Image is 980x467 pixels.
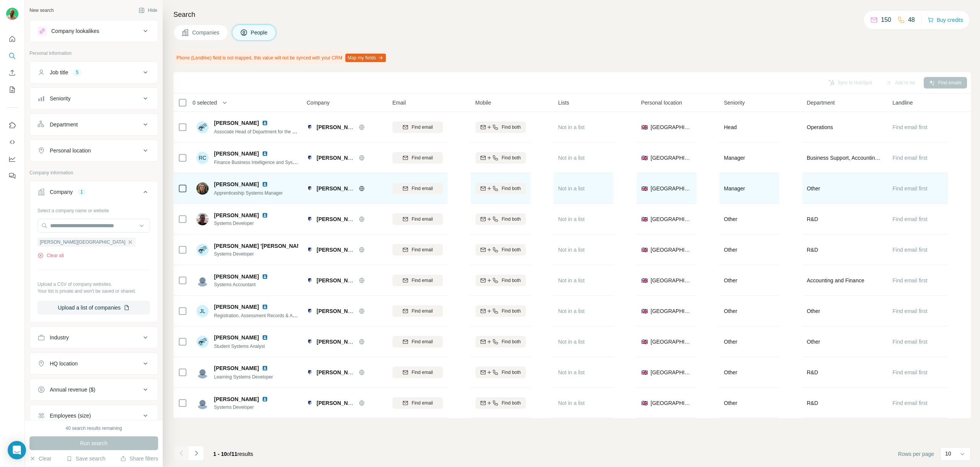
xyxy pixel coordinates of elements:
span: [GEOGRAPHIC_DATA] [651,185,692,192]
span: [PERSON_NAME][GEOGRAPHIC_DATA] [317,155,419,161]
span: Student Systems Analyst [214,344,265,349]
span: Email [392,99,406,107]
div: Department [50,121,78,128]
img: Avatar [196,213,209,225]
div: Company [50,188,73,196]
span: Systems Developer [214,404,277,411]
span: People [251,29,268,36]
img: LinkedIn logo [262,304,268,310]
p: Your list is private and won't be saved or shared. [38,288,150,295]
button: Find both [475,183,526,194]
button: Company1 [30,183,158,204]
span: Other [724,247,737,253]
span: [PERSON_NAME] [214,303,259,311]
button: Find email [392,121,443,133]
div: New search [29,7,54,14]
span: Other [724,277,737,283]
span: [GEOGRAPHIC_DATA] [651,307,692,315]
img: LinkedIn logo [262,334,268,341]
button: Clear all [38,252,64,259]
button: Find email [392,367,443,378]
span: Operations [807,123,833,131]
span: R&D [807,215,818,223]
span: [GEOGRAPHIC_DATA] [651,215,692,223]
img: Logo of Harper Adams University [307,400,313,406]
img: LinkedIn logo [262,396,268,402]
button: Company lookalikes [30,22,158,40]
span: Companies [192,29,220,36]
img: LinkedIn logo [262,365,268,371]
span: Other [807,307,820,315]
span: 🇬🇧 [641,307,648,315]
p: 48 [908,15,915,25]
button: Find email [392,336,443,347]
span: Find both [501,246,521,253]
img: Avatar [196,182,209,195]
img: Logo of Harper Adams University [307,308,313,314]
span: results [213,451,253,457]
span: [PERSON_NAME][GEOGRAPHIC_DATA] [317,339,419,345]
div: 40 search results remaining [65,425,122,432]
span: Find email first [893,216,928,222]
span: Find both [501,400,521,406]
div: RC [196,152,209,164]
button: Find both [475,213,526,225]
span: R&D [807,369,818,376]
span: [PERSON_NAME][GEOGRAPHIC_DATA] [317,216,419,222]
span: Other [724,339,737,345]
span: Other [724,369,737,375]
span: [PERSON_NAME][GEOGRAPHIC_DATA] [317,277,419,283]
span: [PERSON_NAME][GEOGRAPHIC_DATA] [40,239,126,246]
img: Logo of Harper Adams University [307,216,313,222]
span: Find email [412,338,433,345]
button: Dashboard [6,152,18,166]
span: [PERSON_NAME] [214,119,259,127]
span: Find email [412,154,433,161]
button: Save search [66,455,105,462]
span: Not in a list [558,185,585,192]
button: Department [30,115,158,134]
img: Logo of Harper Adams University [307,277,313,283]
span: Rows per page [898,450,934,458]
span: Find email [412,277,433,284]
span: R&D [807,399,818,407]
span: Find email [412,246,433,253]
span: Landline [893,99,913,107]
span: [GEOGRAPHIC_DATA] [651,246,692,254]
img: Avatar [196,274,209,287]
span: R&D [807,246,818,254]
span: 🇬🇧 [641,154,648,162]
button: Find email [392,275,443,286]
button: Clear [29,455,51,462]
span: [GEOGRAPHIC_DATA] [651,338,692,346]
p: Company information [29,169,158,176]
span: Company [307,99,330,107]
span: 🇬🇧 [641,338,648,346]
button: Job title5 [30,63,158,82]
button: Personal location [30,141,158,160]
span: [PERSON_NAME][GEOGRAPHIC_DATA] [317,308,419,314]
img: Avatar [196,244,209,256]
span: [PERSON_NAME][GEOGRAPHIC_DATA] [317,185,419,192]
button: Hide [133,5,163,16]
button: Find email [392,305,443,317]
span: Find both [501,216,521,223]
img: Logo of Harper Adams University [307,185,313,192]
span: Not in a list [558,400,585,406]
span: Find email first [893,308,928,314]
span: Find email first [893,155,928,161]
span: Find email [412,400,433,406]
img: Logo of Harper Adams University [307,124,313,130]
button: Find email [392,183,443,194]
button: HQ location [30,354,158,373]
span: [PERSON_NAME] [214,211,259,219]
span: [GEOGRAPHIC_DATA] [651,277,692,284]
span: Find email [412,308,433,315]
span: Not in a list [558,308,585,314]
div: Phone (Landline) field is not mapped, this value will not be synced with your CRM [173,51,387,64]
span: Personal location [641,99,682,107]
button: Find both [475,275,526,286]
span: Finance Business Intelligence and Systems Manager [214,159,322,165]
button: Use Surfe API [6,135,18,149]
span: Systems Developer [214,251,298,257]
